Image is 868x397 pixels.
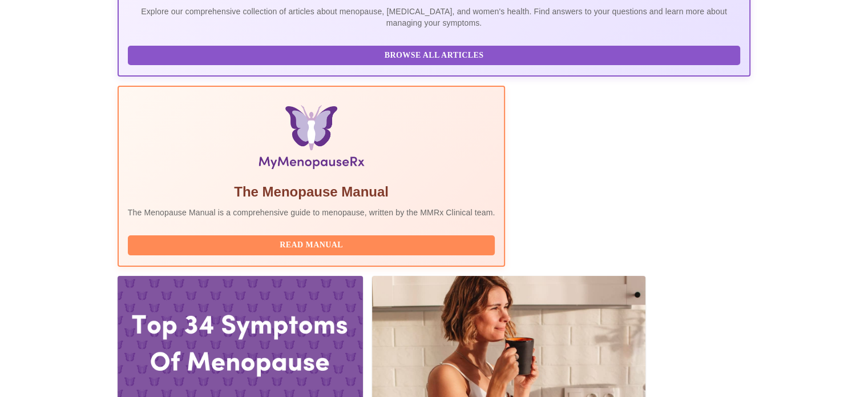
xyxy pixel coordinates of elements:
[186,105,437,174] img: Menopause Manual
[128,183,495,201] h5: The Menopause Manual
[128,46,741,66] button: Browse All Articles
[128,235,495,255] button: Read Manual
[128,50,744,59] a: Browse All Articles
[128,239,498,249] a: Read Manual
[128,207,495,218] p: The Menopause Manual is a comprehensive guide to menopause, written by the MMRx Clinical team.
[139,238,484,252] span: Read Manual
[139,49,729,63] span: Browse All Articles
[128,6,741,29] p: Explore our comprehensive collection of articles about menopause, [MEDICAL_DATA], and women's hea...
